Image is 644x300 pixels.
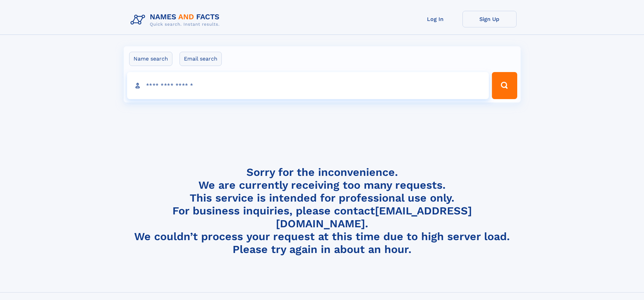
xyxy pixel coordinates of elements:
[128,11,225,29] img: Logo Names and Facts
[408,11,462,27] a: Log In
[129,52,172,66] label: Name search
[276,204,472,230] a: [EMAIL_ADDRESS][DOMAIN_NAME]
[462,11,517,27] a: Sign Up
[180,52,222,66] label: Email search
[128,166,517,256] h4: Sorry for the inconvenience. We are currently receiving too many requests. This service is intend...
[127,72,489,99] input: search input
[492,72,517,99] button: Search Button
